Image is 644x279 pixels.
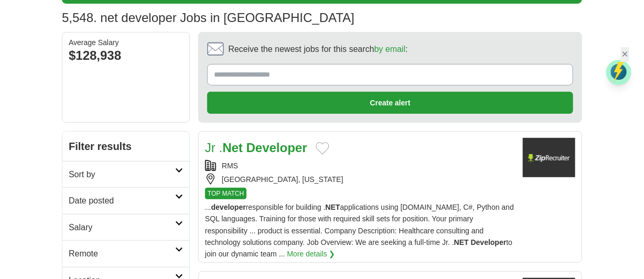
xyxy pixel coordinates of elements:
[62,214,189,241] a: Salary
[316,142,329,155] button: Add to favorite jobs
[205,203,514,259] span: ... responsible for building . applications using [DOMAIN_NAME], C#, Python and SQL languages. Tr...
[471,238,507,246] strong: Developer
[523,138,575,177] img: Company logo
[69,39,183,46] div: Average Salary
[228,42,407,56] span: Receive the newest jobs for this search :
[62,161,189,188] a: Sort by
[205,160,514,171] div: RMS
[62,240,189,267] a: Remote
[246,141,307,155] strong: Developer
[62,132,189,161] h2: Filter results
[205,174,514,185] div: [GEOGRAPHIC_DATA], [US_STATE]
[62,8,93,28] span: 5,548
[205,141,307,155] a: Jr .Net Developer
[222,141,243,155] strong: Net
[69,221,175,234] h2: Salary
[287,248,335,260] a: More details ❯
[62,187,189,214] a: Date posted
[374,45,406,53] a: by email
[211,203,246,211] strong: developer
[69,194,175,208] h2: Date posted
[69,168,175,181] h2: Sort by
[326,203,340,211] strong: NET
[454,238,469,246] strong: NET
[69,46,183,65] div: $128,938
[62,10,355,25] h1: . net developer Jobs in [GEOGRAPHIC_DATA]
[69,247,175,261] h2: Remote
[205,188,246,199] span: TOP MATCH
[207,92,573,114] button: Create alert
